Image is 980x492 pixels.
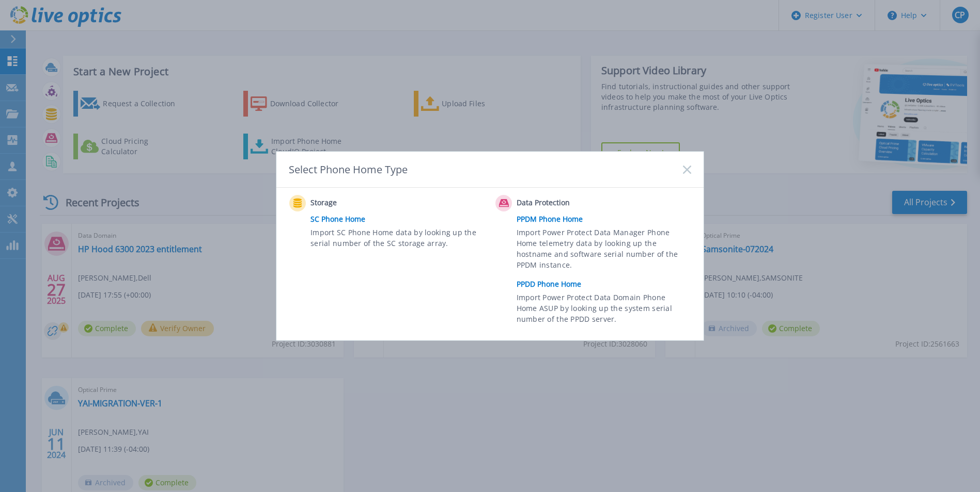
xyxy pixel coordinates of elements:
a: PPDM Phone Home [517,211,696,227]
div: Select Phone Home Type [289,162,409,176]
span: Import Power Protect Data Domain Phone Home ASUP by looking up the system serial number of the PP... [517,292,689,327]
a: PPDD Phone Home [517,276,696,292]
span: Import Power Protect Data Manager Phone Home telemetry data by looking up the hostname and softwa... [517,227,689,274]
span: Data Protection [517,197,619,209]
a: SC Phone Home [310,211,490,227]
span: Storage [310,197,413,209]
span: Import SC Phone Home data by looking up the serial number of the SC storage array. [310,227,483,251]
